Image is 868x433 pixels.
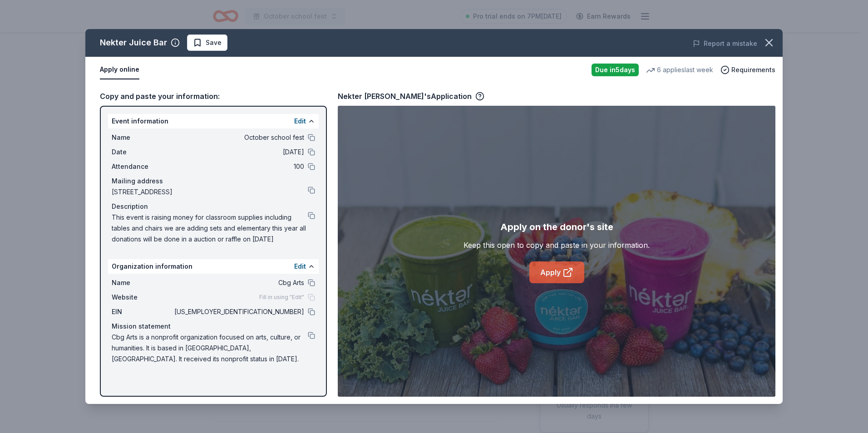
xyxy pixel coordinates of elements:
div: Apply on the donor's site [500,220,613,234]
span: [DATE] [173,147,304,157]
div: 6 applies last week [646,64,713,75]
div: Organization information [108,259,319,274]
span: EIN [112,306,173,317]
button: Report a mistake [693,38,757,49]
div: Copy and paste your information: [100,90,327,102]
div: Event information [108,114,319,128]
span: This event is raising money for classroom supplies including tables and chairs we are adding sets... [112,212,308,245]
div: Keep this open to copy and paste in your information. [464,240,650,251]
div: Nekter Juice Bar [100,35,167,50]
span: Cbg Arts is a nonprofit organization focused on arts, culture, or humanities. It is based in [GEO... [112,332,308,364]
span: [US_EMPLOYER_IDENTIFICATION_NUMBER] [173,306,304,317]
div: Mailing address [112,176,315,187]
button: Apply online [100,60,139,79]
span: 100 [173,161,304,172]
div: Mission statement [112,321,315,332]
a: Apply [529,261,584,283]
span: Fill in using "Edit" [259,294,304,301]
span: Name [112,277,173,288]
span: Name [112,132,173,143]
div: Nekter [PERSON_NAME]'s Application [338,90,484,102]
button: Save [187,34,227,51]
button: Requirements [720,64,775,75]
span: Date [112,147,173,157]
span: Save [206,37,222,48]
div: Description [112,201,315,212]
span: [STREET_ADDRESS] [112,187,308,197]
span: October school fest [173,132,304,143]
span: Requirements [731,64,775,75]
div: Due in 5 days [592,64,639,76]
span: Attendance [112,161,173,172]
span: Cbg Arts [173,277,304,288]
button: Edit [294,116,306,127]
button: Edit [294,261,306,272]
span: Website [112,292,173,303]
